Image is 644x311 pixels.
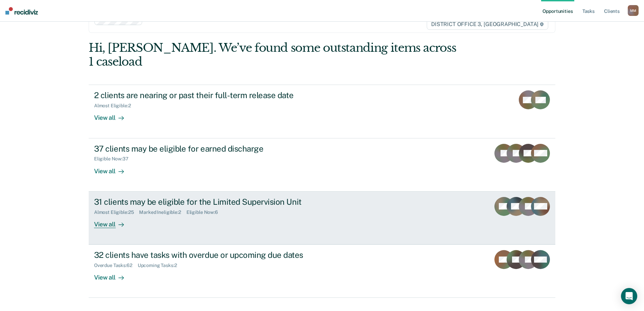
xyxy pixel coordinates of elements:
span: DISTRICT OFFICE 3, [GEOGRAPHIC_DATA] [427,19,548,30]
img: Recidiviz [5,7,38,15]
a: 37 clients may be eligible for earned dischargeEligible Now:37View all [89,138,555,192]
div: View all [94,268,132,282]
div: 31 clients may be eligible for the Limited Supervision Unit [94,197,332,207]
div: 2 clients are nearing or past their full-term release date [94,90,332,100]
div: Almost Eligible : 2 [94,103,136,109]
div: Almost Eligible : 25 [94,209,139,215]
button: MM [628,5,639,16]
div: Overdue Tasks : 62 [94,263,138,268]
div: 37 clients may be eligible for earned discharge [94,144,332,154]
div: Marked Ineligible : 2 [139,209,186,215]
div: 32 clients have tasks with overdue or upcoming due dates [94,250,332,260]
div: View all [94,162,132,175]
div: Upcoming Tasks : 2 [138,263,182,268]
div: Open Intercom Messenger [621,288,637,304]
div: View all [94,215,132,228]
div: M M [628,5,639,16]
a: 2 clients are nearing or past their full-term release dateAlmost Eligible:2View all [89,85,555,138]
a: 32 clients have tasks with overdue or upcoming due datesOverdue Tasks:62Upcoming Tasks:2View all [89,245,555,298]
div: View all [94,109,132,122]
div: Eligible Now : 6 [186,209,223,215]
div: Eligible Now : 37 [94,156,134,162]
a: 31 clients may be eligible for the Limited Supervision UnitAlmost Eligible:25Marked Ineligible:2E... [89,192,555,245]
div: Hi, [PERSON_NAME]. We’ve found some outstanding items across 1 caseload [89,41,462,69]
